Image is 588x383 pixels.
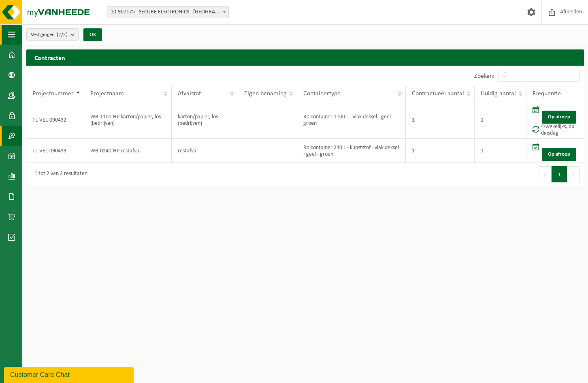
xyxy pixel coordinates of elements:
[526,101,584,139] td: 4-wekelijks, op dinsdag
[542,111,576,124] a: Op afroep
[474,73,494,79] label: Zoeken:
[172,139,239,163] td: restafval
[303,90,341,97] span: Containertype
[107,6,229,18] span: 10-907175 - SECURE ELECTRONICS - DILBEEK
[31,29,68,41] span: Vestigingen
[83,28,102,41] button: OK
[533,90,561,97] span: Frequentie
[475,101,526,139] td: 1
[542,148,576,161] a: Op afroep
[406,101,475,139] td: 1
[297,139,406,163] td: Rolcontainer 240 L - kunststof - vlak deksel - geel - groen
[26,28,79,41] button: Vestigingen(2/2)
[552,166,567,182] button: 1
[26,49,584,65] h2: Contracten
[57,32,68,37] count: (2/2)
[26,101,84,139] td: TL-VEL-090432
[26,139,84,163] td: TL-VEL-090433
[567,166,580,182] button: Next
[172,101,239,139] td: karton/papier, los (bedrijven)
[4,365,135,383] iframe: chat widget
[90,90,124,97] span: Projectnaam
[412,90,464,97] span: Contractueel aantal
[30,167,87,182] div: 1 tot 2 van 2 resultaten
[178,90,201,97] span: Afvalstof
[84,101,172,139] td: WB-1100-HP karton/papier, los (bedrijven)
[297,101,406,139] td: Rolcontainer 1100 L - vlak deksel - geel - groen
[107,6,228,18] span: 10-907175 - SECURE ELECTRONICS - DILBEEK
[32,90,74,97] span: Projectnummer
[84,139,172,163] td: WB-0240-HP restafval
[244,90,287,97] span: Eigen benaming
[406,139,475,163] td: 1
[481,90,516,97] span: Huidig aantal
[539,166,552,182] button: Previous
[475,139,526,163] td: 1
